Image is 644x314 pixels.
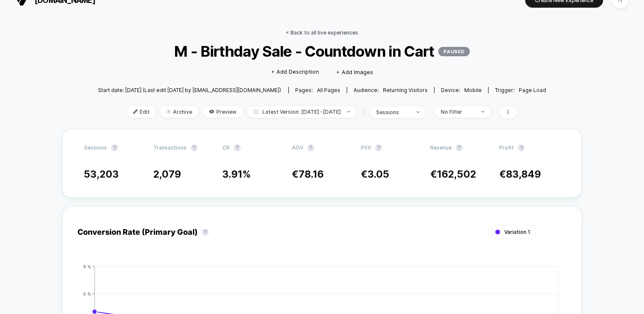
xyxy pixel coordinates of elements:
span: all pages [317,87,340,93]
p: PAUSED [438,47,469,56]
span: € [430,168,476,180]
span: 83,849 [506,168,541,180]
span: Revenue [430,144,451,151]
span: Preview [203,106,243,118]
span: 2,079 [153,168,181,180]
img: edit [133,109,138,114]
span: Variation 1 [504,229,530,235]
span: Sessions [84,144,107,151]
span: Archive [160,106,198,118]
div: Trigger: [495,87,546,93]
button: ? [202,229,209,236]
span: € [361,168,389,180]
div: sessions [376,109,410,115]
span: 3.05 [368,168,389,180]
img: end [481,111,484,112]
button: ? [456,144,463,151]
span: 78.16 [299,168,324,180]
span: Edit [127,106,156,118]
span: Latest Version: [DATE] - [DATE] [247,106,356,118]
tspan: 6 % [83,291,91,296]
span: + Add Description [271,68,319,76]
a: < Back to all live experiences [286,29,358,36]
span: 3.91 % [222,168,251,180]
button: ? [308,144,314,151]
span: € [292,168,324,180]
span: PSV [361,144,371,151]
button: ? [234,144,241,151]
span: Device: [434,87,488,93]
span: Returning Visitors [383,87,428,93]
span: + Add Images [336,69,373,75]
span: CR [222,144,230,151]
div: Pages: [295,87,340,93]
span: Transactions [153,144,187,151]
img: calendar [253,109,258,114]
span: M - Birthday Sale - Countdown in Cart [120,42,523,60]
img: end [417,111,420,113]
span: 53,203 [84,168,119,180]
span: AOV [292,144,303,151]
div: Audience: [354,87,428,93]
button: ? [191,144,198,151]
button: ? [375,144,382,151]
button: ? [111,144,118,151]
span: 162,502 [437,168,476,180]
span: Profit [499,144,514,151]
div: No Filter [441,109,475,115]
tspan: 8 % [83,264,91,269]
span: mobile [464,87,482,93]
span: Start date: [DATE] (Last edit [DATE] by [EMAIL_ADDRESS][DOMAIN_NAME]) [98,87,281,93]
img: end [347,111,350,112]
span: € [499,168,541,180]
span: Page Load [519,87,546,93]
button: ? [518,144,525,151]
span: | [361,106,370,118]
img: end [167,109,171,114]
